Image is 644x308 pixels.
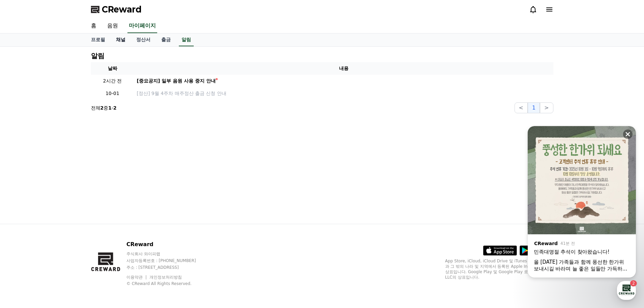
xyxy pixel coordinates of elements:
a: 알림 [179,33,194,46]
a: [정산] 9월 4주차 매주정산 출금 신청 안내 [137,90,551,97]
p: 2시간 전 [94,77,132,85]
p: App Store, iCloud, iCloud Drive 및 iTunes Store는 미국과 그 밖의 나라 및 지역에서 등록된 Apple Inc.의 서비스 상표입니다. Goo... [445,258,553,280]
span: 대화 [62,225,70,230]
p: 사업자등록번호 : [PHONE_NUMBER] [126,258,209,263]
a: 2대화 [45,214,87,231]
a: 출금 [156,33,176,46]
button: < [515,102,528,113]
p: 주식회사 와이피랩 [126,251,209,257]
strong: 2 [113,105,117,111]
h4: 알림 [91,52,104,60]
a: [중요공지] 일부 음원 사용 중지 안내 [137,77,551,85]
a: 설정 [87,214,130,231]
span: 설정 [104,224,113,230]
a: 채널 [111,33,131,46]
a: 홈 [86,19,102,33]
span: CReward [102,4,142,15]
span: 2 [69,214,71,219]
a: 정산서 [131,33,156,46]
strong: 1 [108,105,112,111]
p: 주소 : [STREET_ADDRESS] [126,265,209,270]
span: 홈 [21,224,25,230]
a: 개인정보처리방침 [149,275,182,280]
p: © CReward All Rights Reserved. [126,281,209,286]
a: 마이페이지 [127,19,157,33]
th: 날짜 [91,62,134,75]
p: 전체 중 - [91,104,117,111]
p: 10-01 [94,90,132,97]
th: 내용 [134,62,553,75]
button: 1 [528,102,540,113]
a: 이용약관 [126,275,148,280]
a: 음원 [102,19,123,33]
button: > [540,102,553,113]
p: CReward [126,240,209,248]
div: [중요공지] 일부 음원 사용 중지 안내 [137,77,216,85]
strong: 2 [100,105,104,111]
a: CReward [91,4,142,15]
a: 홈 [2,214,45,231]
a: 프로필 [86,33,111,46]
